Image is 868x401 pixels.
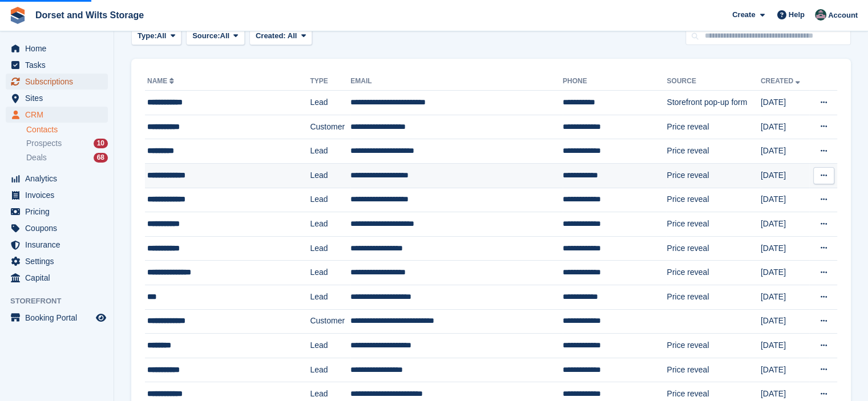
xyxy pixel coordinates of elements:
td: Price reveal [667,115,760,139]
td: Customer [310,115,350,139]
span: Help [789,9,805,21]
td: Price reveal [667,188,760,212]
span: All [157,30,167,42]
td: Price reveal [667,236,760,261]
td: Lead [310,285,350,309]
td: Price reveal [667,212,760,237]
button: Created: All [249,27,312,46]
a: menu [6,74,108,90]
span: Tasks [25,57,94,73]
a: Preview store [94,311,108,325]
td: Lead [310,139,350,164]
td: [DATE] [761,334,809,358]
span: Analytics [25,171,94,187]
a: menu [6,204,108,220]
td: [DATE] [761,139,809,164]
span: Create [732,9,755,21]
button: Source: All [186,27,245,46]
a: menu [6,90,108,106]
span: Capital [25,270,94,286]
span: Storefront [10,295,114,307]
td: [DATE] [761,212,809,237]
a: Deals 68 [26,152,108,164]
a: menu [6,40,108,56]
td: [DATE] [761,163,809,188]
a: menu [6,253,108,269]
a: Contacts [26,124,108,135]
td: [DATE] [761,309,809,334]
td: Price reveal [667,285,760,309]
td: [DATE] [761,115,809,139]
span: Subscriptions [25,74,94,90]
div: 68 [94,153,108,163]
span: Account [828,10,858,21]
span: Pricing [25,204,94,220]
a: Prospects 10 [26,137,108,149]
th: Phone [563,72,667,91]
td: [DATE] [761,188,809,212]
a: menu [6,310,108,326]
span: All [220,30,230,42]
a: menu [6,187,108,203]
a: menu [6,237,108,253]
td: [DATE] [761,236,809,261]
span: All [288,31,297,40]
th: Source [667,72,760,91]
a: menu [6,107,108,123]
td: [DATE] [761,285,809,309]
span: Home [25,40,94,56]
a: Name [147,77,176,85]
a: menu [6,57,108,73]
a: menu [6,171,108,187]
span: Invoices [25,187,94,203]
span: Prospects [26,138,62,149]
td: Price reveal [667,139,760,164]
a: menu [6,220,108,236]
span: Source: [192,30,220,42]
td: [DATE] [761,358,809,382]
span: Type: [138,30,157,42]
td: Lead [310,261,350,285]
td: Lead [310,212,350,237]
span: Sites [25,90,94,106]
th: Type [310,72,350,91]
a: Dorset and Wilts Storage [31,6,148,25]
a: menu [6,270,108,286]
td: Lead [310,91,350,115]
span: Booking Portal [25,310,94,326]
td: Lead [310,236,350,261]
span: Deals [26,152,47,163]
td: Lead [310,334,350,358]
td: Price reveal [667,334,760,358]
td: Lead [310,163,350,188]
td: Price reveal [667,261,760,285]
span: CRM [25,107,94,123]
div: 10 [94,139,108,148]
span: Insurance [25,237,94,253]
td: Price reveal [667,163,760,188]
td: Lead [310,188,350,212]
a: Created [761,77,802,85]
span: Settings [25,253,94,269]
img: stora-icon-8386f47178a22dfd0bd8f6a31ec36ba5ce8667c1dd55bd0f319d3a0aa187defe.svg [9,7,26,24]
td: Customer [310,309,350,334]
td: Lead [310,358,350,382]
th: Email [350,72,563,91]
td: [DATE] [761,91,809,115]
span: Created: [256,31,286,40]
td: [DATE] [761,261,809,285]
img: Steph Chick [815,9,826,21]
button: Type: All [131,27,181,46]
td: Price reveal [667,358,760,382]
td: Storefront pop-up form [667,91,760,115]
span: Coupons [25,220,94,236]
